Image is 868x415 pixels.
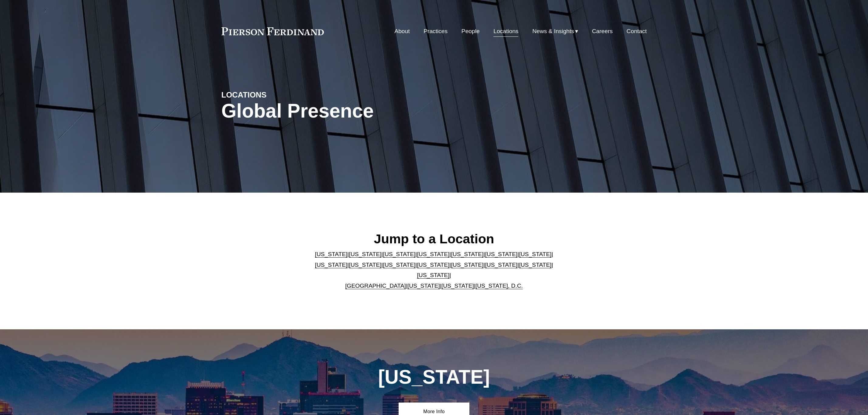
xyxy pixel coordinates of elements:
a: Locations [493,26,518,37]
a: [GEOGRAPHIC_DATA] [345,283,406,289]
a: [US_STATE] [417,272,450,278]
a: Contact [626,26,647,37]
a: [US_STATE] [383,251,416,257]
a: [US_STATE] [451,262,483,268]
h1: [US_STATE] [345,366,523,388]
a: [US_STATE] [349,262,382,268]
a: [US_STATE] [417,251,450,257]
a: [US_STATE] [451,251,483,257]
a: folder dropdown [532,26,578,37]
a: [US_STATE] [485,251,517,257]
a: [US_STATE] [383,262,416,268]
h4: LOCATIONS [221,90,328,100]
a: People [461,26,480,37]
a: [US_STATE] [519,262,551,268]
span: News & Insights [532,26,574,37]
a: [US_STATE] [407,283,440,289]
a: [US_STATE], D.C. [475,283,523,289]
a: Practices [424,26,448,37]
a: [US_STATE] [519,251,551,257]
p: | | | | | | | | | | | | | | | | | | [310,249,558,291]
a: Careers [592,26,612,37]
a: [US_STATE] [417,262,450,268]
a: [US_STATE] [315,262,348,268]
a: [US_STATE] [485,262,517,268]
a: About [394,26,410,37]
a: [US_STATE] [315,251,348,257]
h2: Jump to a Location [310,231,558,247]
a: [US_STATE] [441,283,474,289]
a: [US_STATE] [349,251,382,257]
h1: Global Presence [221,100,505,122]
